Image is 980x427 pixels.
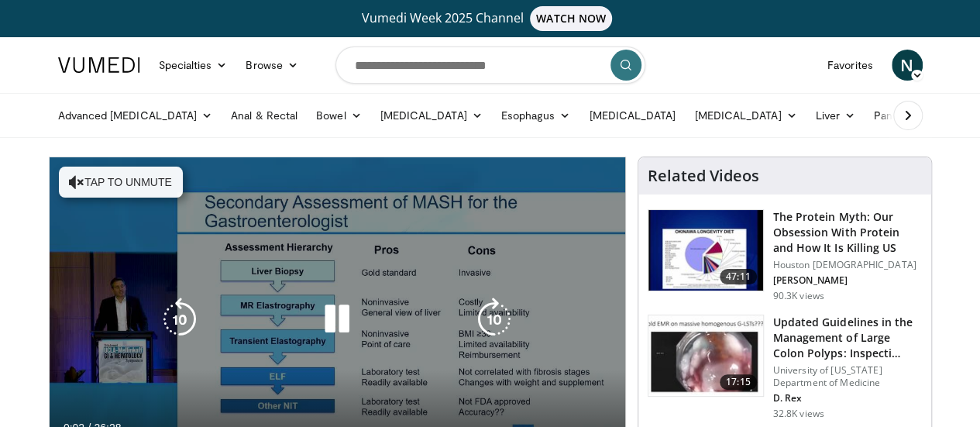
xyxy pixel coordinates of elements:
a: Bowel [307,100,370,131]
a: Specialties [150,50,237,81]
h3: Updated Guidelines in the Management of Large Colon Polyps: Inspecti… [773,315,922,361]
img: b7b8b05e-5021-418b-a89a-60a270e7cf82.150x105_q85_crop-smart_upscale.jpg [648,210,763,291]
a: [MEDICAL_DATA] [685,100,806,131]
span: 17:15 [720,374,757,390]
p: 32.8K views [773,408,824,420]
a: 47:11 The Protein Myth: Our Obsession With Protein and How It Is Killing US Houston [DEMOGRAPHIC_... [648,209,922,302]
a: N [892,50,923,81]
a: Vumedi Week 2025 ChannelWATCH NOW [60,6,920,31]
p: D. Rex [773,392,922,405]
p: 90.3K views [773,290,824,302]
a: [MEDICAL_DATA] [579,100,685,131]
p: [PERSON_NAME] [773,274,922,287]
a: Favorites [818,50,882,81]
a: Liver [806,100,864,131]
a: Esophagus [492,100,580,131]
a: [MEDICAL_DATA] [371,100,492,131]
a: Anal & Rectal [222,100,307,131]
span: WATCH NOW [530,6,612,31]
h3: The Protein Myth: Our Obsession With Protein and How It Is Killing US [773,209,922,256]
button: Tap to unmute [59,167,183,198]
h4: Related Videos [648,167,759,185]
p: Houston [DEMOGRAPHIC_DATA] [773,259,922,271]
input: Search topics, interventions [335,46,645,84]
img: dfcfcb0d-b871-4e1a-9f0c-9f64970f7dd8.150x105_q85_crop-smart_upscale.jpg [648,315,763,396]
img: VuMedi Logo [58,57,140,73]
p: University of [US_STATE] Department of Medicine [773,364,922,389]
span: 47:11 [720,269,757,284]
a: Advanced [MEDICAL_DATA] [49,100,222,131]
a: Browse [236,50,308,81]
a: 17:15 Updated Guidelines in the Management of Large Colon Polyps: Inspecti… University of [US_STA... [648,315,922,420]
